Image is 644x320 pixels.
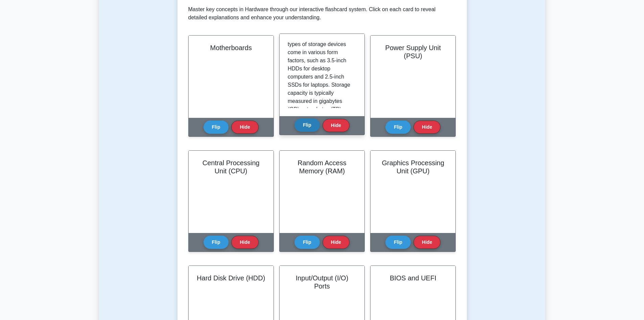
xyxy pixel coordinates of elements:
[188,5,456,22] p: Master key concepts in Hardware through our interactive flashcard system. Click on each card to r...
[379,159,447,175] h2: Graphics Processing Unit (GPU)
[231,121,258,134] button: Hide
[288,274,356,290] h2: Input/Output (I/O) Ports
[204,236,229,249] button: Flip
[385,121,411,134] button: Flip
[231,236,258,249] button: Hide
[204,121,229,134] button: Flip
[197,274,265,282] h2: Hard Disk Drive (HDD)
[413,236,440,249] button: Hide
[323,119,350,132] button: Hide
[413,121,440,134] button: Hide
[385,236,411,249] button: Flip
[294,236,320,249] button: Flip
[379,274,447,282] h2: BIOS and UEFI
[294,119,320,132] button: Flip
[379,44,447,60] h2: Power Supply Unit (PSU)
[288,159,356,175] h2: Random Access Memory (RAM)
[323,236,350,249] button: Hide
[197,44,265,52] h2: Motherboards
[197,159,265,175] h2: Central Processing Unit (CPU)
